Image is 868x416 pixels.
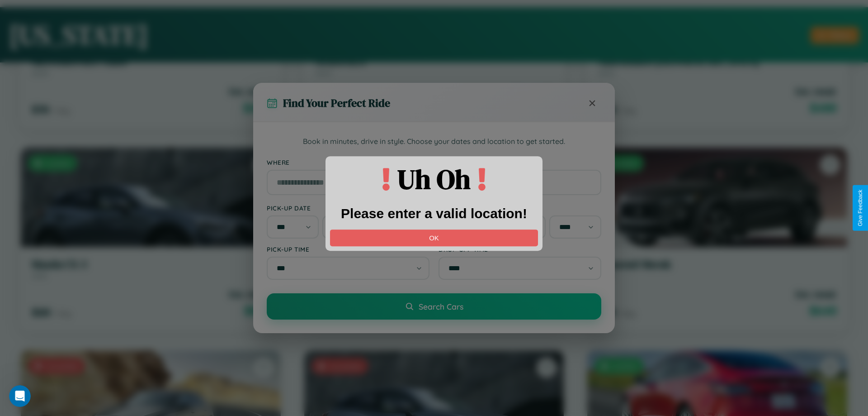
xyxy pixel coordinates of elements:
span: Search Cars [419,301,463,311]
label: Where [267,158,601,166]
label: Pick-up Date [267,204,429,212]
label: Drop-off Time [439,245,601,253]
h3: Find Your Perfect Ride [283,96,390,110]
label: Pick-up Time [267,245,429,253]
p: Book in minutes, drive in style. Choose your dates and location to get started. [267,136,601,148]
label: Drop-off Date [439,204,601,212]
